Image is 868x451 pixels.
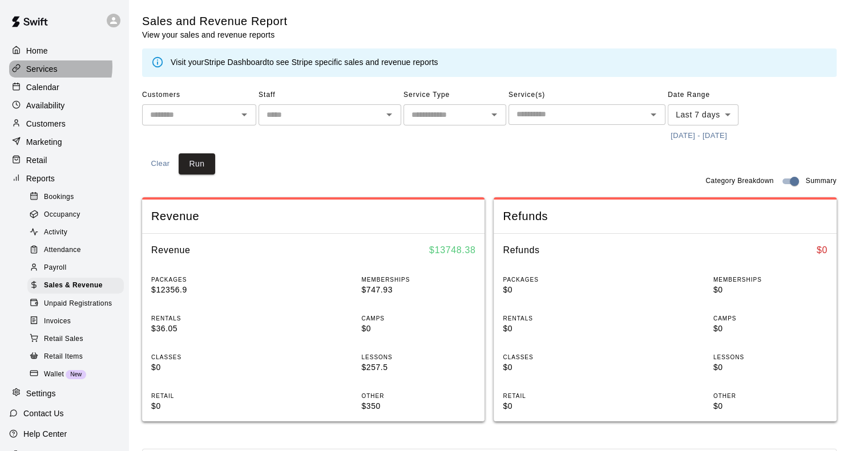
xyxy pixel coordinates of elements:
[26,82,59,93] p: Calendar
[44,209,80,221] span: Occupancy
[503,400,617,412] p: $0
[403,86,506,104] span: Service Type
[361,392,475,400] p: OTHER
[361,284,475,296] p: $747.93
[179,153,215,174] button: Run
[713,275,827,284] p: MEMBERSHIPS
[9,133,119,151] div: Marketing
[44,369,64,380] span: Wallet
[713,392,827,400] p: OTHER
[236,107,252,123] button: Open
[26,100,65,111] p: Availability
[9,170,119,187] a: Reports
[151,392,265,400] p: RETAIL
[27,260,124,276] div: Payroll
[26,45,48,56] p: Home
[151,209,475,224] span: Revenue
[27,314,124,330] div: Invoices
[503,353,617,361] p: CLASSES
[361,323,475,335] p: $0
[27,365,128,383] a: WalletNew
[259,86,401,104] span: Staff
[9,60,119,78] div: Services
[26,173,55,184] p: Reports
[361,361,475,373] p: $257.5
[27,349,124,365] div: Retail Items
[151,400,265,412] p: $0
[27,242,128,259] a: Attendance
[486,107,502,123] button: Open
[44,227,67,238] span: Activity
[44,192,74,203] span: Bookings
[23,408,64,419] p: Contact Us
[27,331,124,347] div: Retail Sales
[503,323,617,335] p: $0
[806,176,837,187] span: Summary
[44,351,83,363] span: Retail Items
[27,206,128,224] a: Occupancy
[151,353,265,361] p: CLASSES
[9,152,119,169] a: Retail
[44,316,71,327] span: Invoices
[9,115,119,132] a: Customers
[27,259,128,277] a: Payroll
[27,207,124,223] div: Occupancy
[142,153,179,174] button: Clear
[44,298,112,310] span: Unpaid Registrations
[142,14,288,29] h5: Sales and Revenue Report
[361,275,475,284] p: MEMBERSHIPS
[705,176,773,187] span: Category Breakdown
[27,188,128,206] a: Bookings
[713,284,827,296] p: $0
[713,323,827,335] p: $0
[503,209,827,224] span: Refunds
[23,428,67,440] p: Help Center
[713,400,827,412] p: $0
[26,155,47,166] p: Retail
[26,63,58,75] p: Services
[27,296,124,312] div: Unpaid Registrations
[27,277,128,295] a: Sales & Revenue
[151,323,265,335] p: $36.05
[27,189,124,205] div: Bookings
[151,284,265,296] p: $12356.9
[503,275,617,284] p: PACKAGES
[503,243,539,258] h6: Refunds
[44,262,66,274] span: Payroll
[44,280,103,291] span: Sales & Revenue
[27,225,124,241] div: Activity
[503,361,617,373] p: $0
[26,118,66,129] p: Customers
[9,79,119,96] a: Calendar
[668,86,768,104] span: Date Range
[9,97,119,114] a: Availability
[503,314,617,323] p: RENTALS
[204,58,267,67] a: Stripe Dashboard
[26,136,62,148] p: Marketing
[361,400,475,412] p: $350
[361,353,475,361] p: LESSONS
[151,361,265,373] p: $0
[503,284,617,296] p: $0
[713,314,827,323] p: CAMPS
[151,243,191,258] h6: Revenue
[66,371,86,377] span: New
[27,295,128,312] a: Unpaid Registrations
[668,127,730,145] button: [DATE] - [DATE]
[713,361,827,373] p: $0
[381,107,397,123] button: Open
[503,392,617,400] p: RETAIL
[27,330,128,348] a: Retail Sales
[668,104,738,125] div: Last 7 days
[429,243,475,258] h6: $ 13748.38
[27,367,124,383] div: WalletNew
[713,353,827,361] p: LESSONS
[817,243,827,258] h6: $ 0
[9,385,119,402] a: Settings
